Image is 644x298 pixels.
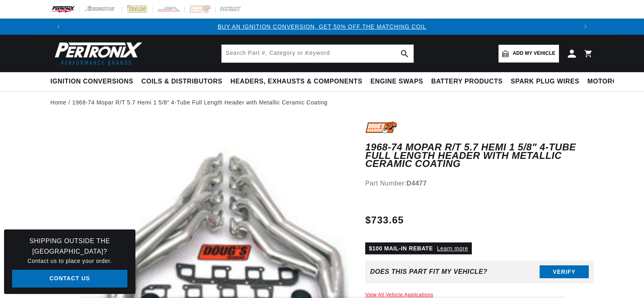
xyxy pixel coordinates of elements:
[365,178,594,189] div: Part Number:
[50,98,66,107] a: Home
[365,292,433,298] a: View All Vehicle Applications
[72,98,327,107] a: 1968-74 Mopar R/T 5.7 Hemi 1 5/8" 4-Tube Full Length Header with Metallic Ceramic Coating
[50,77,133,86] span: Ignition Conversions
[366,72,427,91] summary: Engine Swaps
[365,213,404,227] span: $733.65
[407,180,427,187] strong: D4477
[437,245,468,252] a: Learn more
[584,72,640,91] summary: Motorcycle
[137,72,226,91] summary: Coils & Distributors
[370,77,423,86] span: Engine Swaps
[66,22,578,31] div: Announcement
[12,236,127,256] h3: Shipping Outside the [GEOGRAPHIC_DATA]?
[218,23,426,30] a: BUY AN IGNITION CONVERSION, GET 50% OFF THE MATCHING COIL
[12,270,127,288] a: Contact Us
[66,22,578,31] div: 1 of 3
[30,19,614,35] slideshow-component: Translation missing: en.sections.announcements.announcement_bar
[513,50,555,57] span: Add my vehicle
[511,77,579,86] span: Spark Plug Wires
[50,98,594,107] nav: breadcrumbs
[50,19,66,35] button: Translation missing: en.sections.announcements.previous_announcement
[50,72,137,91] summary: Ignition Conversions
[222,45,413,63] input: Search Part #, Category or Keyword
[12,256,127,265] p: Contact us to place your order.
[226,72,366,91] summary: Headers, Exhausts & Components
[365,242,472,254] p: $100 MAIL-IN REBATE
[231,77,362,86] span: Headers, Exhausts & Components
[141,77,222,86] span: Coils & Distributors
[507,72,583,91] summary: Spark Plug Wires
[396,45,413,63] button: Search Part #, Category or Keyword
[431,77,503,86] span: Battery Products
[365,143,594,168] h1: 1968-74 Mopar R/T 5.7 Hemi 1 5/8" 4-Tube Full Length Header with Metallic Ceramic Coating
[50,40,143,67] img: Pertronix
[427,72,507,91] summary: Battery Products
[588,77,636,86] span: Motorcycle
[499,45,559,63] a: Add my vehicle
[540,265,589,278] button: Verify
[370,268,487,275] div: Does This part fit My vehicle?
[578,19,594,35] button: Translation missing: en.sections.announcements.next_announcement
